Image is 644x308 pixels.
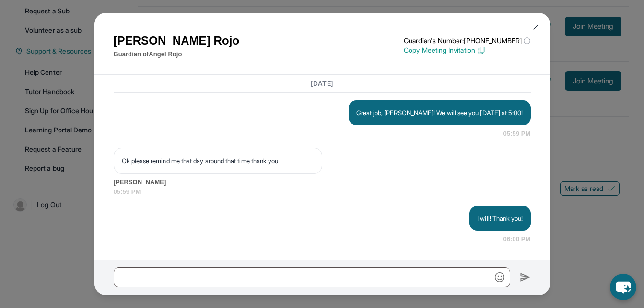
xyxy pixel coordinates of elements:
span: 06:00 PM [503,235,531,244]
h3: [DATE] [114,79,531,88]
span: 05:59 PM [114,187,531,197]
p: Ok please remind me that day around that time thank you [122,156,314,166]
img: Copy Icon [477,46,486,55]
span: 05:59 PM [503,129,531,139]
p: Copy Meeting Invitation [404,46,530,55]
button: chat-button [610,274,636,300]
img: Send icon [520,272,531,283]
p: Guardian of Angel Rojo [114,49,240,59]
p: I will! Thank you! [477,213,523,223]
img: Close Icon [532,24,539,31]
p: Great job, [PERSON_NAME]! We will see you [DATE] at 5:00! [356,108,523,118]
span: [PERSON_NAME] [114,178,531,187]
img: Emoji [495,272,504,282]
span: ⓘ [524,36,530,46]
p: Guardian's Number: [PHONE_NUMBER] [404,36,530,46]
h1: [PERSON_NAME] Rojo [114,32,240,49]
